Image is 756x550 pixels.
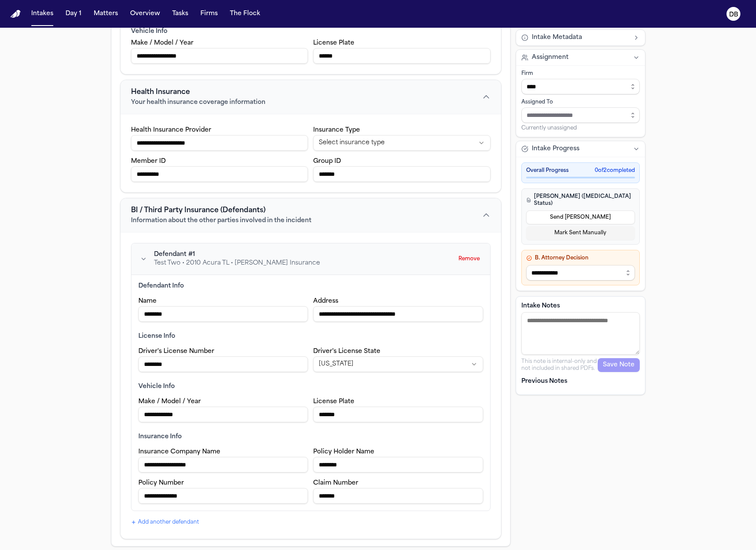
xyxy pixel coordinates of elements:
label: Policy Number [138,480,184,486]
textarea: Intake notes [521,312,640,355]
p: This note is internal-only and not included in shared PDFs. [521,358,598,372]
label: Name [138,298,157,304]
input: Defendant claim number [313,488,483,504]
input: Health insurance member ID [131,166,308,182]
span: Intake Metadata [532,33,582,42]
input: Defendant insurance company name [138,457,308,472]
span: Assignment [532,53,569,62]
label: Insurance Type [313,127,360,133]
div: Firm [521,70,640,77]
div: Test Two • 2010 Acura TL • [PERSON_NAME] Insurance [154,259,452,268]
label: Make / Model / Year [131,40,193,46]
input: Defendant policy number [138,488,308,504]
div: License Info [138,332,483,341]
span: Intake Progress [532,145,579,153]
label: Policy Holder Name [313,449,374,455]
span: Add another defendant [138,519,199,526]
label: Make / Model / Year [138,398,201,405]
button: Firms [197,6,221,22]
label: Health Insurance Provider [131,127,211,133]
button: Assignment [516,50,645,65]
button: Health InsuranceYour health insurance coverage information [121,80,501,114]
button: Intakes [28,6,57,22]
p: Previous Notes [521,377,640,386]
button: Add another defendant [131,519,199,526]
label: Driver's License Number [138,348,214,355]
button: Intake Metadata [516,30,645,45]
button: Matters [90,6,121,22]
button: Overview [127,6,164,22]
label: Member ID [131,158,166,165]
img: Finch Logo [10,10,21,18]
button: Day 1 [62,6,85,22]
button: Mark Sent Manually [526,226,635,240]
div: Insurance Info [138,433,483,441]
button: State select [313,356,483,372]
input: Vehicle make model year [131,48,308,64]
span: Defendant # 1 [154,250,195,259]
label: Intake Notes [521,302,640,311]
button: Tasks [169,6,192,22]
label: Insurance Company Name [138,449,220,455]
input: Defendant policy holder name [313,457,483,472]
span: 0 of 2 completed [595,167,635,174]
input: Health insurance group ID [313,166,491,182]
label: License Plate [313,398,354,405]
span: Currently unassigned [521,125,577,132]
span: BI / Third Party Insurance (Defendants) [131,205,265,216]
div: Collapse defendant details [138,250,452,268]
div: Defendant Info [138,282,483,291]
span: Information about the other parties involved in the incident [131,217,311,225]
h4: B. Attorney Decision [526,255,635,262]
a: Home [10,10,21,18]
label: Claim Number [313,480,358,486]
label: License Plate [313,40,354,46]
input: Select firm [521,79,640,94]
button: Send [PERSON_NAME] [526,210,635,224]
button: Remove [455,252,483,266]
button: The Flock [226,6,264,22]
input: Assign to staff member [521,107,640,123]
label: Driver's License State [313,348,380,355]
div: Assigned To [521,99,640,106]
button: Intake Progress [516,141,645,157]
span: Overall Progress [526,167,569,174]
div: Vehicle Info [138,382,483,391]
label: Group ID [313,158,341,165]
button: BI / Third Party Insurance (Defendants)Information about the other parties involved in the incident [121,198,501,232]
span: Health Insurance [131,87,190,97]
input: Health insurance provider [131,135,308,151]
label: Address [313,298,338,304]
span: Your health insurance coverage information [131,98,265,107]
input: Vehicle license plate [313,48,491,64]
h4: [PERSON_NAME] ([MEDICAL_DATA] Status) [526,193,635,207]
div: Vehicle Info [131,27,491,36]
